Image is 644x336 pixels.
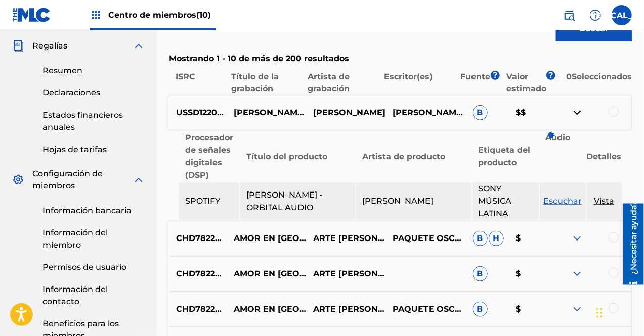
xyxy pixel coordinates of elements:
font: Declaraciones [42,88,100,98]
a: Hojas de tarifas [42,143,145,156]
font: [PERSON_NAME], [PERSON_NAME] "KEITYN" [393,108,583,117]
font: ARTE [PERSON_NAME] [313,269,411,278]
font: Información bancaria [42,206,132,215]
font: Mostrando 1 - 10 de más de 200 resultados [169,54,349,63]
font: 0 [566,72,572,81]
font: AMOR EN [GEOGRAPHIC_DATA] [234,233,369,243]
font: ARTE [PERSON_NAME] [313,304,411,314]
iframe: Widget de chat [593,287,644,336]
font: Hojas de tarifas [42,145,107,154]
font: Detalles [587,152,622,161]
img: Logotipo del MLC [12,8,51,22]
a: Información bancaria [42,205,145,217]
font: Información del miembro [42,228,108,250]
font: PAQUETE OSCURO, DYBA [393,233,504,243]
font: Regalías [32,41,67,51]
img: contract [571,107,583,119]
font: Vista [594,196,614,206]
font: [PERSON_NAME] [362,196,433,206]
font: Permisos de usuario [42,262,126,272]
font: PAQUETE OSCURO, DY BA [393,304,506,314]
font: B [477,269,483,278]
font: Título del producto [246,152,327,161]
font: Escritor(es) [384,72,433,81]
font: Escuchar [543,196,582,206]
img: expandir [133,174,145,186]
font: B [477,233,483,243]
a: Declaraciones [42,87,145,99]
font: Configuración de miembros [32,169,103,190]
font: Título de la grabación [231,72,279,93]
font: ? [551,130,556,139]
a: Información del miembro [42,227,145,251]
a: Vista [594,198,614,205]
font: Artista de grabación [308,72,350,93]
font: $ [516,269,521,278]
div: Arrastrar [596,298,603,328]
font: Estados financieros anuales [42,110,123,132]
img: Top Rightsholders [90,9,102,21]
font: Resumen [42,66,82,75]
font: Fuente [461,72,491,81]
font: Artista de producto [362,152,445,161]
font: CHD782201093 [176,304,239,314]
font: AMOR EN [GEOGRAPHIC_DATA] [234,269,369,278]
font: ISRC [176,72,195,81]
font: Información del contacto [42,284,108,306]
a: Resumen [42,65,145,77]
img: ayuda [589,9,602,21]
div: Menú de usuario [612,5,632,25]
font: [PERSON_NAME] - ORBITAL AUDIO [234,108,383,117]
font: SONY MÚSICA LATINA [479,184,512,219]
font: Procesador de señales digitales (DSP) [185,133,233,180]
img: Regalías [12,40,24,52]
a: Permisos de usuario [42,261,145,273]
img: Configuración de miembros [12,174,24,186]
div: Ayuda [585,5,606,25]
img: buscar [563,9,575,21]
font: ? [493,70,497,80]
a: Estados financieros anuales [42,109,145,133]
font: SPOTIFY [185,196,220,206]
img: expandir [571,232,583,245]
font: B [477,304,483,314]
font: CHD782201093 [176,233,239,243]
font: $$ [516,108,526,117]
font: Centro de miembros [108,10,196,20]
img: expandir [571,303,583,315]
font: ? [548,70,553,80]
font: Seleccionados [572,72,632,81]
font: AMOR EN [GEOGRAPHIC_DATA] [234,304,369,314]
font: CHD782201093 [176,269,239,278]
a: Información del contacto [42,283,145,308]
img: expandir [133,40,145,52]
font: B [477,108,483,117]
a: Búsqueda pública [559,5,579,25]
font: Audio [546,133,571,142]
font: H [493,233,499,243]
font: USSD12200455 [176,108,238,117]
font: [PERSON_NAME] [313,108,385,117]
iframe: Centro de recursos [616,204,644,285]
font: Valor estimado [506,72,546,93]
font: [PERSON_NAME] - ORBITAL AUDIO [246,190,322,212]
font: $ [516,233,521,243]
font: (10) [196,10,211,20]
font: $ [516,304,521,314]
font: Etiqueta del producto [479,145,531,167]
a: Escuchar [543,198,582,205]
img: expandir [571,268,583,280]
font: ARTE [PERSON_NAME] [313,233,411,243]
